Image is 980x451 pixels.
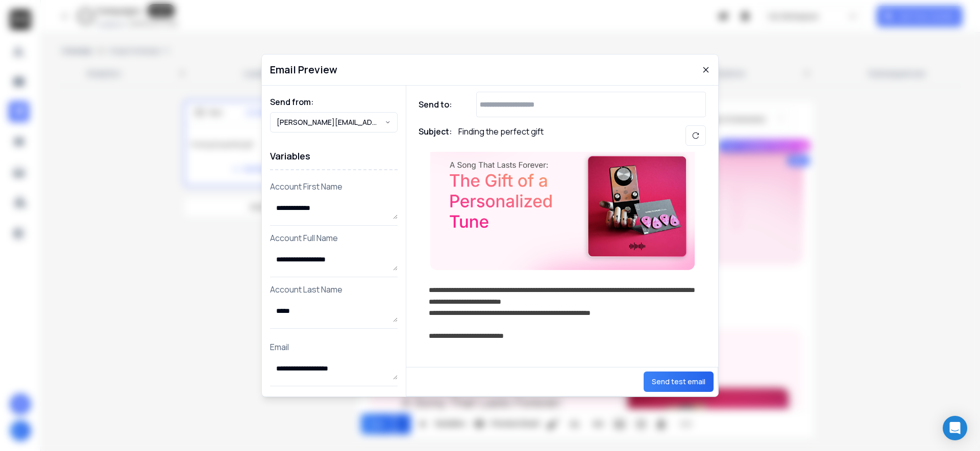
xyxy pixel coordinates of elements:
h1: Send from: [270,96,398,108]
p: [PERSON_NAME][EMAIL_ADDRESS][DOMAIN_NAME] [277,117,385,127]
h1: Subject: [419,125,452,146]
p: Account First Name [270,180,398,193]
div: Open Intercom Messenger [943,416,967,440]
p: Account Last Name [270,283,398,296]
h1: Email Preview [270,63,337,77]
h1: Send to: [419,98,459,111]
button: Send test email [644,372,714,392]
p: Email [270,341,398,353]
p: Account Full Name [270,232,398,244]
h1: Variables [270,143,398,170]
p: Finding the perfect gift [458,125,544,146]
